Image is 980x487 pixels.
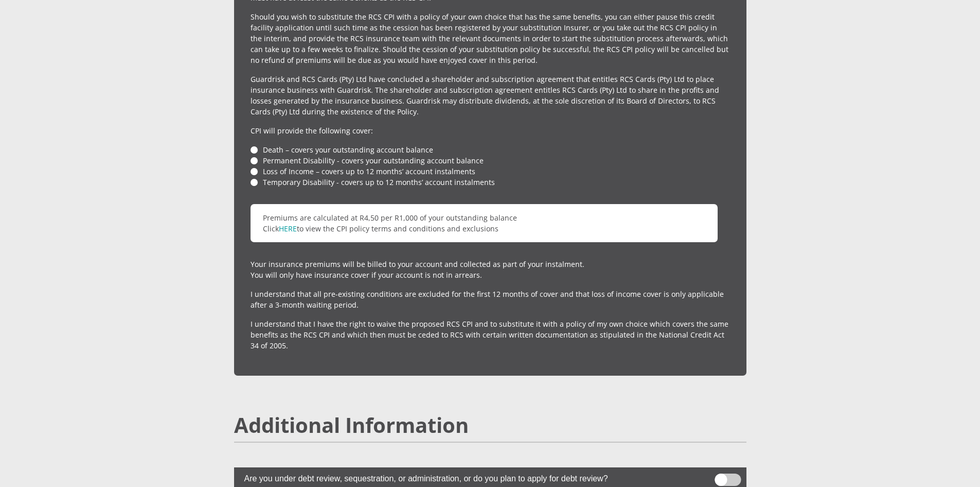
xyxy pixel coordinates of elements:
[251,11,730,65] p: Should you wish to substitute the RCS CPI with a policy of your own choice that has the same bene...
[234,413,746,438] h2: Additional Information
[251,259,730,280] p: Your insurance premiums will be billed to your account and collected as part of your instalment. ...
[251,166,730,177] li: Loss of Income – covers up to 12 months’ account instalments
[251,74,730,117] p: Guardrisk and RCS Cards (Pty) Ltd have concluded a shareholder and subscription agreement that en...
[251,318,730,351] p: I understand that I have the right to waive the proposed RCS CPI and to substitute it with a poli...
[251,289,730,310] p: I understand that all pre-existing conditions are excluded for the first 12 months of cover and t...
[251,144,730,155] li: Death – covers your outstanding account balance
[251,155,730,166] li: Permanent Disability - covers your outstanding account balance
[251,125,730,136] p: CPI will provide the following cover:
[251,204,718,242] p: Premiums are calculated at R4,50 per R1,000 of your outstanding balance Click to view the CPI pol...
[279,224,297,233] a: HERE
[251,177,730,188] li: Temporary Disability - covers up to 12 months’ account instalments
